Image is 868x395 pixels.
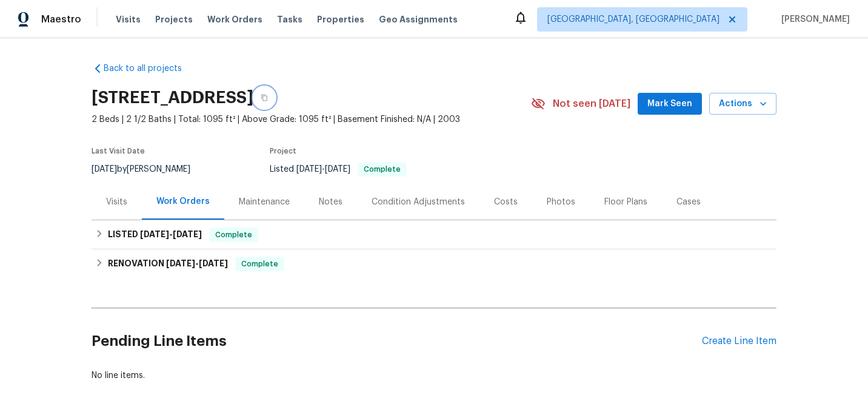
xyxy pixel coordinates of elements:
[166,259,195,268] span: [DATE]
[140,230,169,238] span: [DATE]
[719,96,767,112] span: Actions
[325,165,350,174] span: [DATE]
[547,13,719,25] span: [GEOGRAPHIC_DATA], [GEOGRAPHIC_DATA]
[379,13,458,25] span: Geo Assignments
[776,13,850,25] span: [PERSON_NAME]
[547,196,575,208] div: Photos
[317,13,364,25] span: Properties
[108,257,228,271] h6: RENOVATION
[638,93,702,115] button: Mark Seen
[372,196,465,208] div: Condition Adjustments
[156,195,210,208] div: Work Orders
[108,228,202,242] h6: LISTED
[296,165,350,174] span: -
[239,196,290,208] div: Maintenance
[155,13,193,25] span: Projects
[199,259,228,268] span: [DATE]
[92,313,702,370] h2: Pending Line Items
[92,370,776,382] div: No line items.
[604,196,647,208] div: Floor Plans
[116,13,141,25] span: Visits
[92,162,205,177] div: by [PERSON_NAME]
[270,165,407,174] span: Listed
[92,113,531,126] span: 2 Beds | 2 1/2 Baths | Total: 1095 ft² | Above Grade: 1095 ft² | Basement Finished: N/A | 2003
[140,230,202,238] span: -
[359,166,406,173] span: Complete
[702,336,776,347] div: Create Line Item
[270,147,296,155] span: Project
[92,92,253,104] h2: [STREET_ADDRESS]
[647,96,692,112] span: Mark Seen
[92,165,117,174] span: [DATE]
[92,147,145,155] span: Last Visit Date
[236,258,283,270] span: Complete
[207,13,262,25] span: Work Orders
[709,93,776,115] button: Actions
[92,249,776,279] div: RENOVATION [DATE]-[DATE]Complete
[173,230,202,238] span: [DATE]
[92,62,208,75] a: Back to all projects
[92,220,776,249] div: LISTED [DATE]-[DATE]Complete
[553,98,630,110] span: Not seen [DATE]
[676,196,701,208] div: Cases
[494,196,518,208] div: Costs
[210,229,257,241] span: Complete
[41,13,81,25] span: Maestro
[319,196,342,208] div: Notes
[106,196,127,208] div: Visits
[166,259,228,268] span: -
[296,165,322,174] span: [DATE]
[277,15,302,24] span: Tasks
